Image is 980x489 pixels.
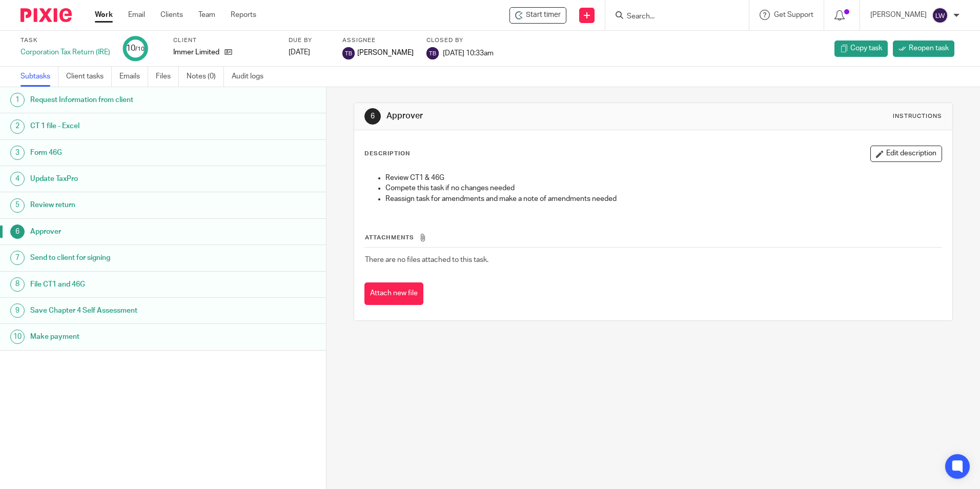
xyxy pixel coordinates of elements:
[357,48,414,58] span: [PERSON_NAME]
[30,118,221,134] h1: CT 1 file - Excel
[135,46,145,52] small: /10
[386,111,675,121] h1: Approver
[156,67,179,87] a: Files
[893,40,954,57] a: Reopen task
[95,10,113,20] a: Work
[932,7,948,24] img: svg%3E
[289,47,330,57] div: [DATE]
[834,40,888,57] a: Copy task
[160,10,183,20] a: Clients
[426,36,494,45] label: Closed by
[66,67,112,87] a: Client tasks
[30,303,221,318] h1: Save Chapter 4 Self Assessment
[128,10,145,20] a: Email
[893,112,942,120] div: Instructions
[526,10,561,21] span: Start timer
[10,277,25,292] div: 8
[909,43,949,53] span: Reopen task
[10,198,25,213] div: 5
[173,36,276,45] label: Client
[870,10,927,20] p: [PERSON_NAME]
[232,67,271,87] a: Audit logs
[30,197,221,213] h1: Review return
[21,8,72,22] img: Pixie
[198,10,215,20] a: Team
[30,171,221,187] h1: Update TaxPro
[231,10,256,20] a: Reports
[385,183,941,193] p: Compete this task if no changes needed
[365,256,488,263] span: There are no files attached to this task.
[774,11,813,18] span: Get Support
[30,92,221,108] h1: Request Information from client
[10,251,25,265] div: 7
[10,146,25,160] div: 3
[119,67,148,87] a: Emails
[173,47,219,57] p: Immer Limited
[30,250,221,266] h1: Send to client for signing
[626,12,718,22] input: Search
[10,303,25,318] div: 9
[30,145,221,160] h1: Form 46G
[21,36,110,45] label: Task
[443,49,494,56] span: [DATE] 10:33am
[30,224,221,239] h1: Approver
[364,108,381,125] div: 6
[364,150,410,158] p: Description
[10,225,25,239] div: 6
[365,235,414,240] span: Attachments
[385,173,941,183] p: Review CT1 & 46G
[187,67,224,87] a: Notes (0)
[30,277,221,292] h1: File CT1 and 46G
[870,146,942,162] button: Edit description
[426,47,439,59] img: svg%3E
[126,43,145,54] div: 10
[850,43,882,53] span: Copy task
[385,194,941,204] p: Reassign task for amendments and make a note of amendments needed
[10,93,25,107] div: 1
[364,282,423,305] button: Attach new file
[509,7,566,24] div: Immer Limited - Corporation Tax Return (IRE)
[21,47,110,57] div: Corporation Tax Return (IRE)
[30,329,221,344] h1: Make payment
[10,119,25,134] div: 2
[10,330,25,344] div: 10
[342,47,355,59] img: svg%3E
[342,36,414,45] label: Assignee
[289,36,330,45] label: Due by
[21,67,58,87] a: Subtasks
[10,172,25,186] div: 4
